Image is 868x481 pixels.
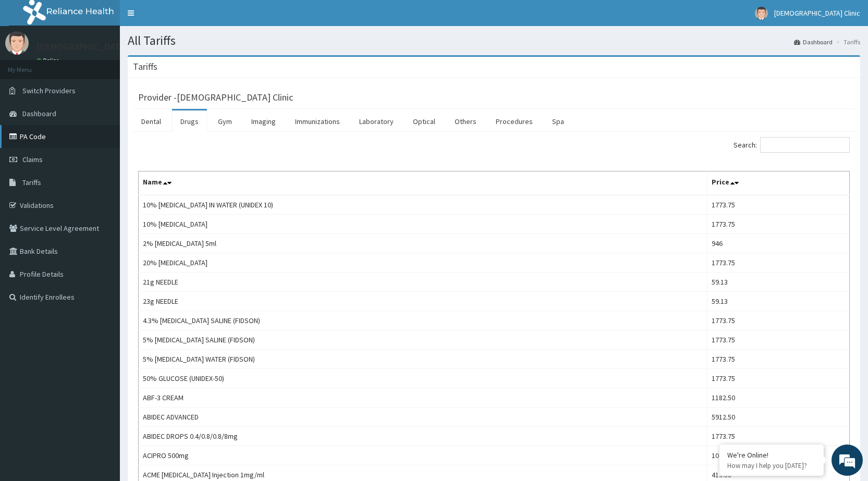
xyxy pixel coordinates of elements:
span: Claims [22,155,43,164]
td: 5% [MEDICAL_DATA] SALINE (FIDSON) [139,330,707,350]
td: 5912.50 [707,408,850,427]
a: Procedures [487,110,541,132]
span: [DEMOGRAPHIC_DATA] Clinic [774,8,860,18]
a: Gym [210,110,240,132]
td: 1773.75 [707,311,850,330]
td: 10% [MEDICAL_DATA] [139,215,707,234]
a: Spa [544,110,572,132]
th: Name [139,171,707,195]
a: Imaging [243,110,284,132]
td: 1773.75 [707,369,850,388]
td: 59.13 [707,273,850,292]
td: 1182.50 [707,388,850,408]
td: ACIPRO 500mg [139,446,707,465]
a: Drugs [172,110,207,132]
h3: Tariffs [133,62,157,71]
a: Dashboard [794,38,833,46]
input: Search: [760,137,850,153]
td: 1773.75 [707,350,850,369]
td: 21g NEEDLE [139,273,707,292]
label: Search: [733,137,850,153]
span: Switch Providers [22,86,76,95]
a: Laboratory [351,110,402,132]
h3: Provider - [DEMOGRAPHIC_DATA] Clinic [138,93,293,102]
td: 2% [MEDICAL_DATA] 5ml [139,234,707,253]
td: 59.13 [707,292,850,311]
td: 50% GLUCOSE (UNIDEX-50) [139,369,707,388]
a: Dental [133,110,169,132]
td: 1773.75 [707,195,850,215]
th: Price [707,171,850,195]
a: Online [36,57,62,64]
a: Others [446,110,485,132]
p: [DEMOGRAPHIC_DATA] Clinic [36,42,153,52]
a: Immunizations [287,110,348,132]
td: 946 [707,234,850,253]
td: 4.3% [MEDICAL_DATA] SALINE (FIDSON) [139,311,707,330]
p: How may I help you today? [727,461,816,470]
td: 10% [MEDICAL_DATA] IN WATER (UNIDEX 10) [139,195,707,215]
span: Tariffs [22,178,41,187]
td: 1773.75 [707,427,850,446]
td: 20% [MEDICAL_DATA] [139,253,707,273]
li: Tariffs [834,38,860,46]
td: 106.42 [707,446,850,465]
td: ABIDEC ADVANCED [139,408,707,427]
h1: All Tariffs [128,34,860,47]
img: User Image [5,31,29,55]
td: 23g NEEDLE [139,292,707,311]
td: ABIDEC DROPS 0.4/0.8/0.8/8mg [139,427,707,446]
td: 1773.75 [707,215,850,234]
td: 5% [MEDICAL_DATA] WATER (FIDSON) [139,350,707,369]
td: ABF-3 CREAM [139,388,707,408]
div: We're Online! [727,450,816,460]
img: User Image [755,7,768,20]
td: 1773.75 [707,253,850,273]
a: Optical [405,110,444,132]
td: 1773.75 [707,330,850,350]
span: Dashboard [22,109,56,118]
